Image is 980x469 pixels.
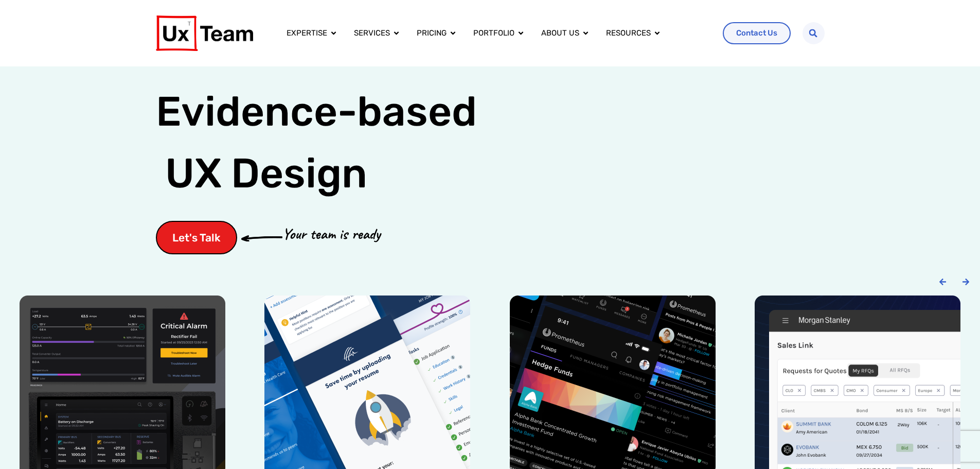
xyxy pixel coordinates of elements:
[156,221,237,254] a: Let's Talk
[723,22,791,44] a: Contact Us
[241,235,282,241] img: arrow-cta
[156,15,253,51] img: UX Team Logo
[278,23,715,43] div: Menu Toggle
[278,23,715,43] nav: Menu
[962,278,970,286] div: Next slide
[939,278,947,286] div: Previous slide
[282,222,380,246] p: Your team is ready
[803,22,825,44] div: Search
[165,148,367,199] span: UX Design
[172,232,221,243] span: Let's Talk
[417,27,447,39] a: Pricing
[606,27,651,39] a: Resources
[541,27,579,39] a: About us
[156,81,477,204] h1: Evidence-based
[287,27,327,39] a: Expertise
[354,27,390,39] a: Services
[736,29,777,37] span: Contact Us
[473,27,514,39] a: Portfolio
